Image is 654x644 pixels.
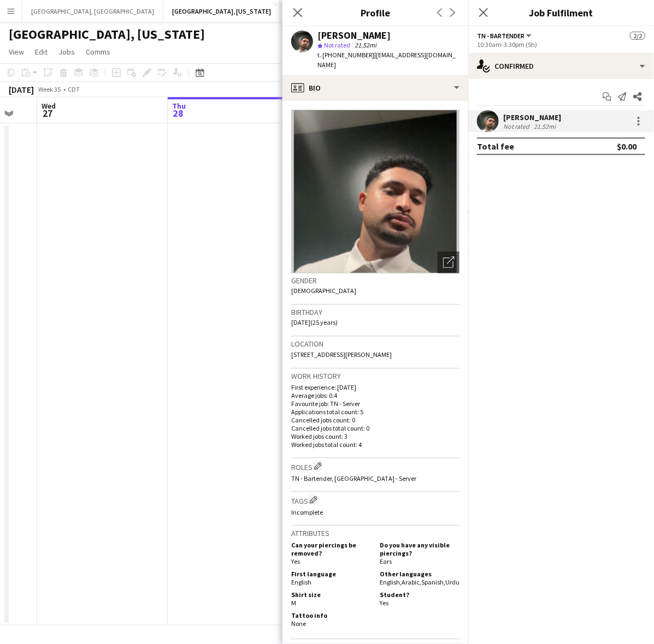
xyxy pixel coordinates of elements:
h5: First language [291,570,371,578]
div: Total fee [477,141,514,152]
p: First experience: [DATE] [291,383,459,391]
div: Confirmed [468,53,654,79]
h1: [GEOGRAPHIC_DATA], [US_STATE] [9,26,205,43]
span: 27 [40,107,56,120]
span: M [291,599,296,607]
span: [DEMOGRAPHIC_DATA] [291,287,356,295]
span: TN - Bartender, [GEOGRAPHIC_DATA] - Server [291,474,416,482]
button: [GEOGRAPHIC_DATA], [GEOGRAPHIC_DATA] [22,1,163,22]
div: Bio [282,75,468,101]
button: TN - Bartender [477,32,533,40]
h5: Can your piercings be removed? [291,541,371,557]
h3: Tags [291,494,459,506]
span: [STREET_ADDRESS][PERSON_NAME] [291,350,392,359]
div: CDT [68,85,80,93]
span: Arabic , [402,578,421,586]
h3: Job Fulfilment [468,5,654,20]
span: Not rated [324,41,350,49]
span: None [291,619,306,628]
h3: Gender [291,276,459,285]
span: | [EMAIL_ADDRESS][DOMAIN_NAME] [317,51,456,69]
span: Comms [86,47,110,57]
p: Cancelled jobs count: 0 [291,416,459,424]
span: Wed [42,101,56,111]
h3: Birthday [291,307,459,317]
span: Week 35 [36,85,63,93]
img: Crew avatar or photo [291,110,459,273]
span: Yes [291,557,300,565]
p: Worked jobs count: 3 [291,432,459,440]
h3: Work history [291,371,459,381]
h3: Roles [291,461,459,472]
span: View [9,47,24,57]
button: [GEOGRAPHIC_DATA], [US_STATE] [163,1,280,22]
p: Applications total count: 5 [291,408,459,416]
span: 21.52mi [352,41,379,49]
a: View [4,45,28,59]
div: 21.52mi [532,122,558,130]
div: [PERSON_NAME] [503,112,561,122]
h5: Shirt size [291,591,371,599]
span: [DATE] (25 years) [291,318,338,326]
h3: Profile [282,5,468,20]
div: [DATE] [9,84,34,95]
p: Favourite job: TN - Server [291,399,459,408]
h3: Location [291,339,459,349]
span: English , [380,578,402,586]
div: 10:30am-3:30pm (5h) [477,40,645,49]
span: 2/2 [630,32,645,40]
span: Thu [172,101,186,111]
p: Worked jobs total count: 4 [291,440,459,449]
div: Open photos pop-in [438,252,459,273]
span: TN - Bartender [477,32,525,40]
div: [PERSON_NAME] [317,31,391,40]
span: Spanish , [421,578,445,586]
h5: Other languages [380,570,459,578]
span: Edit [35,47,48,57]
a: Jobs [54,45,79,59]
span: Jobs [58,47,75,57]
div: Not rated [503,122,532,130]
p: Average jobs: 0.4 [291,391,459,399]
h5: Tattoo info [291,611,371,619]
span: Ears [380,557,392,565]
h5: Do you have any visible piercings? [380,541,459,557]
span: t. [PHONE_NUMBER] [317,51,374,59]
span: Yes [380,599,388,607]
a: Comms [81,45,115,59]
h3: Attributes [291,528,459,538]
span: 28 [170,107,186,120]
a: Edit [31,45,52,59]
p: Cancelled jobs total count: 0 [291,424,459,432]
span: English [291,578,311,586]
p: Incomplete [291,508,459,516]
span: Urdu [445,578,459,586]
h5: Student? [380,591,459,599]
div: $0.00 [617,141,637,152]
